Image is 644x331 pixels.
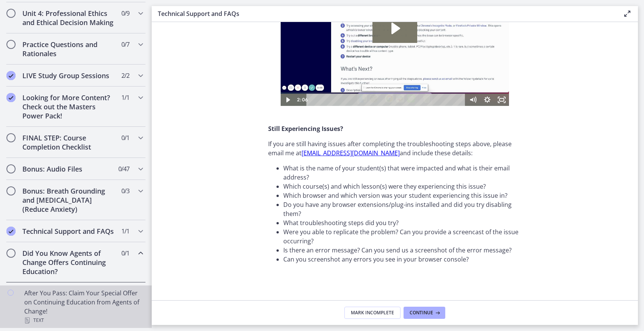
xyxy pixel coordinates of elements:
[283,200,521,218] li: Do you have any browser extensions/plug-ins installed and did you try disabling them?
[212,131,226,143] button: Show settings menu
[283,182,521,191] li: Which course(s) and which lesson(s) were they experiencing this issue?
[22,9,115,27] h2: Unit 4: Professional Ethics and Ethical Decision Making
[121,186,129,195] span: 0 / 3
[121,40,129,49] span: 0 / 7
[22,71,115,80] h2: LIVE Study Group Sessions
[22,133,115,151] h2: FINAL STEP: Course Completion Checklist
[198,131,212,143] button: Mute
[6,71,16,80] i: Completed
[268,125,343,133] strong: Still Experiencing Issues?
[302,149,400,157] a: [EMAIL_ADDRESS][DOMAIN_NAME]
[13,131,27,143] button: Play Video
[22,227,115,236] h2: Technical Support and FAQs
[24,288,143,325] div: After You Pass: Claim Your Special Offer on Continuing Education from Agents of Change!
[268,139,521,158] p: If you are still having issues after completing the troubleshooting steps above, please email me ...
[121,93,129,102] span: 1 / 1
[404,307,445,319] button: Continue
[6,93,16,102] i: Completed
[121,227,129,236] span: 1 / 1
[22,186,115,214] h2: Bonus: Breath Grounding and [MEDICAL_DATA] (Reduce Anxiety)
[24,316,143,325] div: Text
[22,249,115,276] h2: Did You Know Agents of Change Offers Continuing Education?
[121,249,129,258] span: 0 / 1
[226,131,241,143] button: Fullscreen
[118,164,129,173] span: 0 / 47
[283,191,521,200] li: Which browser and which version was your student experiencing this issue in?
[22,93,115,120] h2: Looking for More Content? Check out the Masters Power Pack!
[283,227,521,246] li: Were you able to replicate the problem? Can you provide a screencast of the issue occurring?
[344,307,401,319] button: Mark Incomplete
[104,51,149,79] button: Play Video: c2vc7gtgqj4mguj7ic2g.mp4
[283,218,521,227] li: What troubleshooting steps did you try?
[22,40,115,58] h2: Practice Questions and Rationales
[410,310,433,316] span: Continue
[283,246,521,255] li: Is there an error message? Can you send us a screenshot of the error message?
[22,164,115,173] h2: Bonus: Audio Files
[44,131,194,143] div: Playbar
[6,227,16,236] i: Completed
[283,164,521,182] li: What is the name of your student(s) that were impacted and what is their email address?
[121,133,129,142] span: 0 / 1
[121,71,129,80] span: 2 / 2
[283,255,521,264] li: Can you screenshot any errors you see in your browser console?
[158,9,611,18] h3: Technical Support and FAQs
[351,310,394,316] span: Mark Incomplete
[121,9,129,18] span: 0 / 9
